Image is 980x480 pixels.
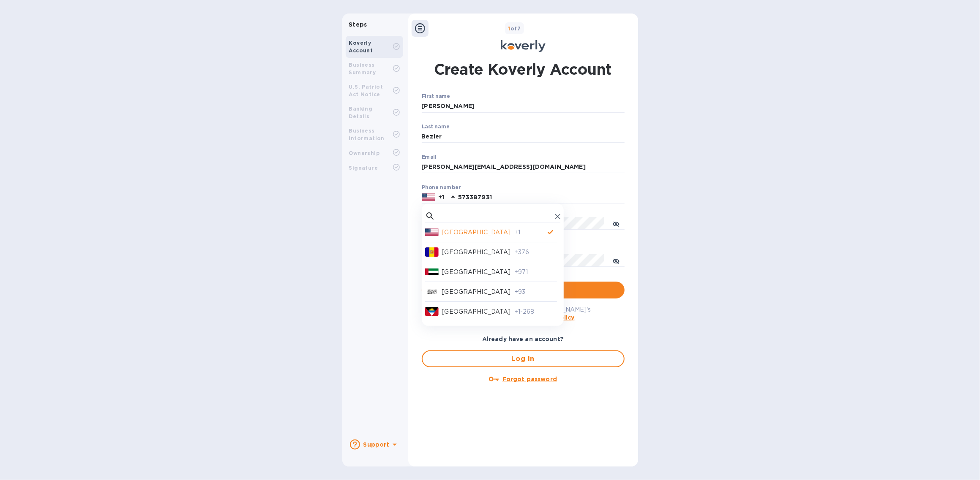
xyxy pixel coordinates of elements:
[349,84,383,98] b: U.S. Patriot Act Notice
[422,100,625,113] input: Enter your first name
[508,25,510,32] span: 1
[349,21,367,28] b: Steps
[434,59,612,80] h1: Create Koverly Account
[514,248,557,257] p: +376
[439,193,445,201] p: +1
[425,307,439,316] img: AG
[514,228,544,237] p: +1
[425,228,439,237] img: US
[442,268,511,277] p: [GEOGRAPHIC_DATA]
[422,193,435,202] img: US
[422,185,461,190] label: Phone number
[425,287,439,296] img: AF
[508,25,521,32] b: of 7
[514,268,557,277] p: +971
[422,130,625,143] input: Enter your last name
[422,124,450,129] label: Last name
[349,106,373,119] b: Banking Details
[363,441,390,448] b: Support
[442,228,511,237] p: [GEOGRAPHIC_DATA]
[422,94,450,99] label: First name
[482,336,564,342] b: Already have an account?
[349,165,378,171] b: Signature
[608,252,625,269] button: toggle password visibility
[514,287,557,296] p: +93
[422,155,437,160] label: Email
[425,247,439,257] img: AD
[425,267,439,277] img: AE
[422,161,625,174] input: Email
[442,287,511,296] p: [GEOGRAPHIC_DATA]
[442,248,511,257] p: [GEOGRAPHIC_DATA]
[422,350,625,367] button: Log in
[349,127,385,141] b: Business Information
[442,307,511,316] p: [GEOGRAPHIC_DATA]
[349,150,380,156] b: Ownership
[349,40,373,54] b: Koverly Account
[608,215,625,232] button: toggle password visibility
[502,376,557,382] u: Forgot password
[514,307,557,316] p: +1-268
[429,354,617,364] span: Log in
[349,62,376,76] b: Business Summary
